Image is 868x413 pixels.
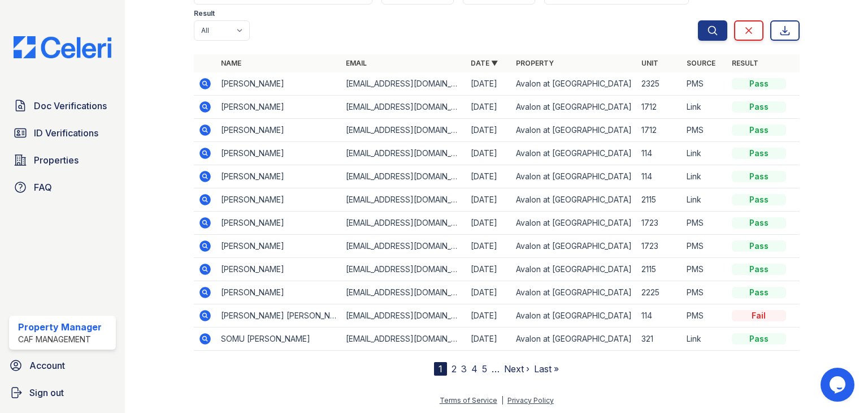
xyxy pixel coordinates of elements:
[637,328,682,351] td: 321
[682,212,727,235] td: PMS
[466,119,511,142] td: [DATE]
[466,72,511,96] td: [DATE]
[482,363,487,375] a: 5
[216,142,341,165] td: [PERSON_NAME]
[466,212,511,235] td: [DATE]
[216,328,341,351] td: SOMU [PERSON_NAME]
[440,396,497,405] a: Terms of Service
[732,78,786,89] div: Pass
[501,396,504,405] div: |
[34,180,52,194] span: FAQ
[682,165,727,188] td: Link
[341,96,466,119] td: [EMAIL_ADDRESS][DOMAIN_NAME]
[687,59,715,67] a: Source
[341,188,466,212] td: [EMAIL_ADDRESS][DOMAIN_NAME]
[732,194,786,205] div: Pass
[29,359,65,372] span: Account
[216,281,341,304] td: [PERSON_NAME]
[511,258,636,281] td: Avalon at [GEOGRAPHIC_DATA]
[637,142,682,165] td: 114
[637,235,682,258] td: 1723
[466,96,511,119] td: [DATE]
[341,328,466,351] td: [EMAIL_ADDRESS][DOMAIN_NAME]
[732,264,786,275] div: Pass
[341,281,466,304] td: [EMAIL_ADDRESS][DOMAIN_NAME]
[732,310,786,321] div: Fail
[194,9,215,18] label: Result
[5,354,120,377] a: Account
[341,72,466,96] td: [EMAIL_ADDRESS][DOMAIN_NAME]
[732,287,786,298] div: Pass
[732,148,786,159] div: Pass
[641,59,658,67] a: Unit
[637,281,682,304] td: 2225
[466,188,511,212] td: [DATE]
[5,381,120,404] a: Sign out
[466,235,511,258] td: [DATE]
[492,362,500,376] span: …
[5,36,120,58] img: CE_Logo_Blue-a8612792a0a2168367f1c8372b55b34899dd931a85d93a1a3d3e32e68fde9ad4.png
[341,304,466,328] td: [EMAIL_ADDRESS][DOMAIN_NAME]
[637,72,682,96] td: 2325
[637,258,682,281] td: 2115
[466,165,511,188] td: [DATE]
[732,171,786,182] div: Pass
[511,212,636,235] td: Avalon at [GEOGRAPHIC_DATA]
[216,96,341,119] td: [PERSON_NAME]
[471,363,478,375] a: 4
[434,362,447,376] div: 1
[504,363,530,375] a: Next ›
[511,188,636,212] td: Avalon at [GEOGRAPHIC_DATA]
[682,96,727,119] td: Link
[732,101,786,113] div: Pass
[682,328,727,351] td: Link
[9,122,116,144] a: ID Verifications
[682,281,727,304] td: PMS
[637,119,682,142] td: 1712
[507,396,554,405] a: Privacy Policy
[216,212,341,235] td: [PERSON_NAME]
[682,304,727,328] td: PMS
[682,188,727,212] td: Link
[29,386,64,399] span: Sign out
[216,304,341,328] td: [PERSON_NAME] [PERSON_NAME]
[216,188,341,212] td: [PERSON_NAME]
[511,96,636,119] td: Avalon at [GEOGRAPHIC_DATA]
[9,176,116,199] a: FAQ
[9,149,116,171] a: Properties
[732,59,758,67] a: Result
[682,142,727,165] td: Link
[511,281,636,304] td: Avalon at [GEOGRAPHIC_DATA]
[637,212,682,235] td: 1723
[732,333,786,345] div: Pass
[216,235,341,258] td: [PERSON_NAME]
[34,153,79,167] span: Properties
[682,258,727,281] td: PMS
[732,240,786,252] div: Pass
[216,258,341,281] td: [PERSON_NAME]
[341,142,466,165] td: [EMAIL_ADDRESS][DOMAIN_NAME]
[511,235,636,258] td: Avalon at [GEOGRAPHIC_DATA]
[9,94,116,117] a: Doc Verifications
[461,363,467,375] a: 3
[466,142,511,165] td: [DATE]
[732,217,786,229] div: Pass
[34,126,98,140] span: ID Verifications
[341,119,466,142] td: [EMAIL_ADDRESS][DOMAIN_NAME]
[221,59,241,67] a: Name
[216,119,341,142] td: [PERSON_NAME]
[452,363,457,375] a: 2
[466,281,511,304] td: [DATE]
[682,235,727,258] td: PMS
[821,368,857,402] iframe: chat widget
[471,59,498,67] a: Date ▼
[511,165,636,188] td: Avalon at [GEOGRAPHIC_DATA]
[637,304,682,328] td: 114
[18,320,102,334] div: Property Manager
[346,59,367,67] a: Email
[516,59,554,67] a: Property
[511,142,636,165] td: Avalon at [GEOGRAPHIC_DATA]
[466,304,511,328] td: [DATE]
[341,165,466,188] td: [EMAIL_ADDRESS][DOMAIN_NAME]
[18,334,102,345] div: CAF Management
